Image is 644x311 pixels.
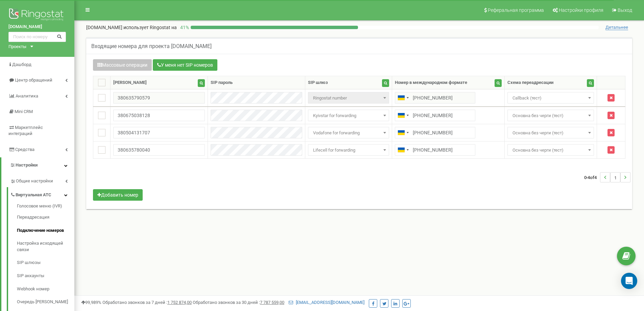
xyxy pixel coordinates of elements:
span: Основна без черги (тест) [510,146,592,155]
span: Kyivstar for forwarding [308,110,389,121]
span: 99,989% [81,300,101,305]
input: Поиск по номеру [8,32,66,42]
input: 050 123 4567 [395,92,475,104]
span: Общие настройки [16,178,53,184]
u: 7 787 559,00 [260,300,284,305]
a: Очередь [PERSON_NAME] [17,295,74,309]
input: 050 123 4567 [395,144,475,156]
span: Основна без черги (тест) [507,144,594,156]
span: Callback (тест) [510,93,592,103]
span: Ringostat number [310,93,387,103]
span: Детальнее [605,25,628,30]
span: of [590,174,594,180]
span: Callback (тест) [507,92,594,104]
span: Реферальная программа [488,7,544,13]
span: Основна без черги (тест) [507,110,594,121]
li: 1 [610,172,620,182]
span: Основна без черги (тест) [510,128,592,138]
input: 050 123 4567 [395,127,475,138]
span: Настройки профиля [559,7,603,13]
button: У меня нет SIP номеров [153,59,217,71]
span: Vodafone for forwarding [308,127,389,138]
div: Проекты [8,44,26,50]
span: Обработано звонков за 30 дней : [193,300,284,305]
button: Добавить номер [93,189,143,201]
span: Основна без черги (тест) [510,111,592,120]
span: Mini CRM [15,109,33,114]
span: Lifecell for forwarding [308,144,389,156]
a: Общие настройки [10,173,74,187]
span: Vodafone for forwarding [310,128,387,138]
span: Дашборд [12,62,31,67]
a: Виртуальная АТС [10,187,74,201]
input: 050 123 4567 [395,110,475,121]
a: Настройки [1,157,74,173]
div: Схема переадресации [507,80,553,86]
a: Переадресация [17,211,74,224]
img: Ringostat logo [8,7,66,24]
div: [PERSON_NAME] [113,80,147,86]
div: SIP шлюз [308,80,328,86]
div: Telephone country code [395,110,411,121]
span: Lifecell for forwarding [310,146,387,155]
a: [EMAIL_ADDRESS][DOMAIN_NAME] [289,300,364,305]
span: Выход [618,7,632,13]
a: [DOMAIN_NAME] [8,24,66,30]
a: Подключение номеров [17,224,74,237]
th: SIP пароль [208,76,305,89]
nav: ... [584,165,630,189]
span: Аналитика [16,93,38,98]
div: Номер в международном формате [395,80,467,86]
a: Настройка исходящей связи [17,237,74,256]
span: 0-4 4 [584,172,600,182]
span: Обработано звонков за 7 дней : [102,300,192,305]
a: SIP шлюзы [17,256,74,269]
div: Telephone country code [395,145,411,155]
div: Telephone country code [395,127,411,138]
span: Средства [15,147,34,152]
span: Основна без черги (тест) [507,127,594,138]
a: SIP аккаунты [17,269,74,283]
span: Центр обращений [15,77,52,83]
a: Голосовое меню (IVR) [17,203,74,211]
span: использует Ringostat на [123,25,177,30]
div: Open Intercom Messenger [621,273,637,289]
u: 1 752 874,00 [167,300,192,305]
div: Telephone country code [395,92,411,103]
span: Ringostat number [308,92,389,104]
a: Webhook номер [17,283,74,296]
span: Маркетплейс интеграций [8,125,43,136]
button: Массовые операции [93,59,152,71]
span: Виртуальная АТС [16,192,51,198]
p: [DOMAIN_NAME] [86,24,177,31]
h5: Входящие номера для проекта [DOMAIN_NAME] [91,43,212,49]
span: Kyivstar for forwarding [310,111,387,120]
p: 41 % [177,24,191,31]
span: Настройки [16,162,38,168]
